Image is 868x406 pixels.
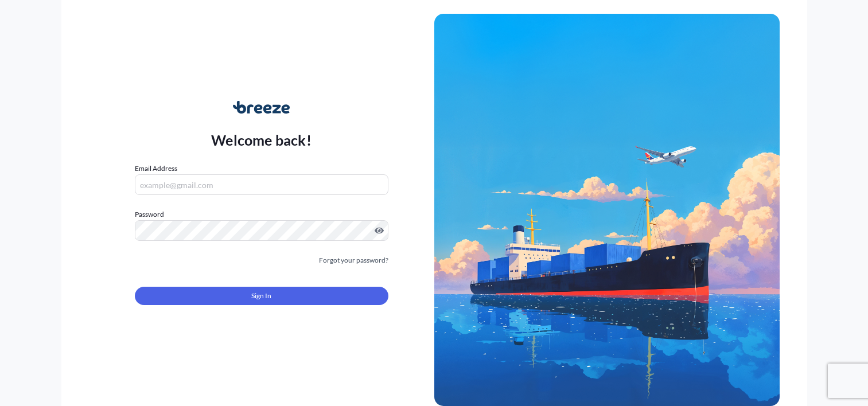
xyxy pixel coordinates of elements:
span: Sign In [251,290,271,302]
button: Show password [375,226,384,235]
label: Password [135,209,388,220]
input: example@gmail.com [135,174,388,195]
label: Email Address [135,163,177,174]
button: Sign In [135,287,388,305]
p: Welcome back! [211,131,312,149]
a: Forgot your password? [319,255,388,266]
img: Ship illustration [434,14,780,406]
